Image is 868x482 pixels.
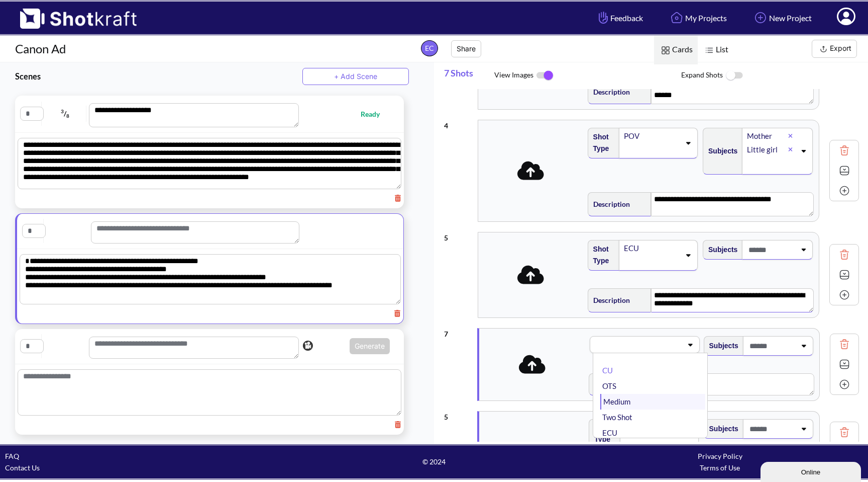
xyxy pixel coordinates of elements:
[812,40,857,58] button: Export
[444,406,472,423] div: 5
[703,143,737,159] span: Subjects
[350,338,390,354] button: Generate
[588,84,630,100] span: Description
[494,65,681,86] span: View Images
[744,5,819,31] a: New Project
[300,338,314,353] img: Camera Icon
[654,36,698,64] span: Cards
[600,363,705,378] li: CU
[704,421,738,437] span: Subjects
[444,227,473,244] div: 5
[752,9,769,26] img: Add Icon
[837,267,852,282] img: Expand Icon
[600,378,705,394] li: OTS
[577,450,863,462] div: Privacy Policy
[588,241,614,269] span: Shot Type
[444,115,473,131] div: 4
[444,62,494,89] span: 7 Shots
[746,143,788,156] div: Little girl
[444,323,859,406] div: 7CUOTSMediumTwo ShotECUWideSubjectsDescriptionTrash IconExpand IconAdd Icon
[600,410,705,425] li: Two Shot
[746,129,788,143] div: Mother
[15,70,302,82] h3: Scenes
[623,129,680,143] div: POV
[588,129,614,157] span: Shot Type
[837,163,852,178] img: Expand Icon
[589,420,615,448] span: Shot Type
[600,425,705,441] li: ECU
[837,337,852,352] img: Trash Icon
[703,242,737,258] span: Subjects
[661,5,734,31] a: My Projects
[596,9,610,26] img: Hand Icon
[817,43,830,55] img: Export Icon
[588,196,630,212] span: Description
[761,460,863,482] iframe: chat widget
[837,425,852,440] img: Trash Icon
[837,247,852,262] img: Trash Icon
[61,108,64,114] span: 3
[659,44,672,57] img: Card Icon
[704,338,738,354] span: Subjects
[302,68,409,85] button: + Add Scene
[5,452,19,460] a: FAQ
[577,462,863,473] div: Terms of Use
[291,456,577,467] span: © 2024
[5,463,40,472] a: Contact Us
[698,36,733,64] span: List
[668,9,685,26] img: Home Icon
[451,40,481,57] button: Share
[533,65,556,86] img: ToggleOn Icon
[444,323,472,340] div: 7
[837,143,852,158] img: Trash Icon
[623,242,680,255] div: ECU
[44,106,87,122] span: /
[589,376,631,392] span: Description
[361,108,390,120] span: Ready
[588,292,630,308] span: Description
[596,12,643,24] span: Feedback
[66,113,69,119] span: 8
[681,65,868,87] span: Expand Shots
[421,40,438,56] span: EC
[837,377,852,392] img: Add Icon
[703,44,716,57] img: List Icon
[723,65,745,87] img: ToggleOff Icon
[837,287,852,302] img: Add Icon
[837,183,852,198] img: Add Icon
[600,394,705,410] li: Medium
[837,357,852,372] img: Expand Icon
